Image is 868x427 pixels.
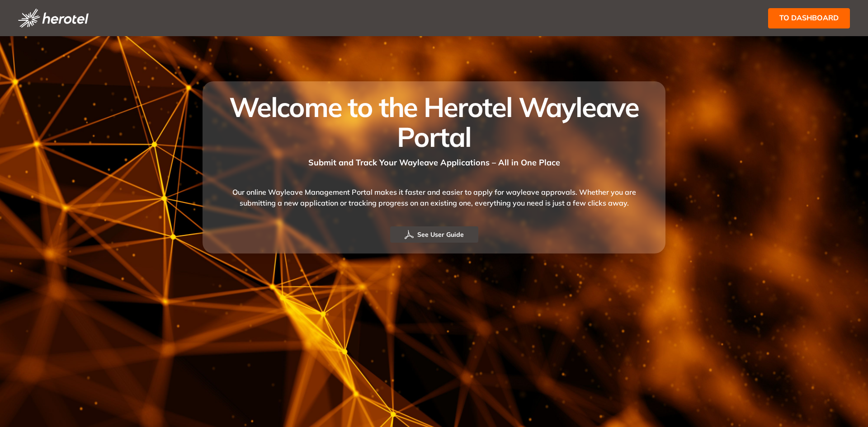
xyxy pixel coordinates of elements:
[768,8,850,28] button: to dashboard
[417,230,464,239] span: See User Guide
[779,12,839,23] span: to dashboard
[213,169,655,226] div: Our online Wayleave Management Portal makes it faster and easier to apply for wayleave approvals....
[213,152,655,169] div: Submit and Track Your Wayleave Applications – All in One Place
[229,90,639,154] span: Welcome to the Herotel Wayleave Portal
[18,9,89,28] img: logo
[390,226,478,243] button: See User Guide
